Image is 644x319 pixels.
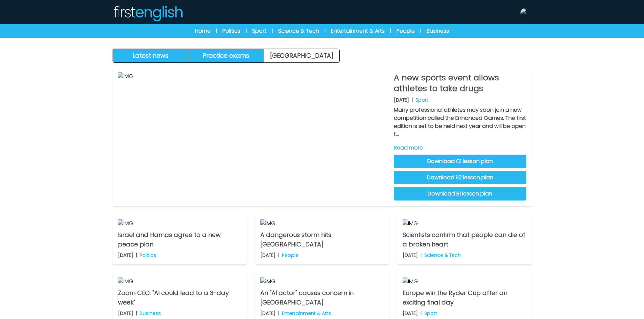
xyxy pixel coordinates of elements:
[113,5,183,22] img: Logo
[260,288,384,307] p: An "AI actor" causes concern in [GEOGRAPHIC_DATA]
[260,252,276,259] p: [DATE]
[216,28,217,34] span: |
[278,310,279,317] b: |
[403,219,526,228] img: IMG
[255,214,389,264] a: IMG A dangerous storm hits [GEOGRAPHIC_DATA] [DATE] | People
[394,72,526,94] p: A new sports event allows athletes to take drugs
[140,252,156,259] p: Politics
[421,252,422,259] b: |
[403,277,526,286] img: IMG
[394,144,526,152] a: Read more
[394,171,526,184] a: Download B2 lesson plan
[397,27,415,35] a: People
[222,27,240,35] a: Politics
[424,310,437,317] p: Sport
[140,310,161,317] p: Business
[136,252,137,259] b: |
[394,97,409,103] p: [DATE]
[415,97,428,103] p: Sport
[118,219,241,228] img: IMG
[113,49,189,62] button: Latest news
[118,230,241,249] p: Israel and Hamas agree to a new peace plan
[118,277,241,286] img: IMG
[136,310,137,317] b: |
[260,310,276,317] p: [DATE]
[412,97,413,103] b: |
[520,8,531,19] img: Neil Storey
[403,230,526,249] p: Scientists confirm that people can die of a broken heart
[282,310,331,317] p: Entertainment & Arts
[260,230,384,249] p: A dangerous storm hits [GEOGRAPHIC_DATA]
[403,252,418,259] p: [DATE]
[424,252,461,259] p: Science & Tech
[427,27,449,35] a: Business
[325,28,326,34] span: |
[390,28,391,34] span: |
[195,27,211,35] a: Home
[260,277,384,286] img: IMG
[421,310,422,317] b: |
[403,288,526,307] p: Europe win the Ryder Cup after an exciting final day
[394,106,526,138] p: Many professional athletes may soon join a new competition called the Enhanced Games. The first e...
[246,28,247,34] span: |
[331,27,385,35] a: Entertainment & Arts
[118,252,133,259] p: [DATE]
[188,49,264,62] button: Practice exams
[272,28,273,34] span: |
[394,187,526,201] a: Download B1 lesson plan
[278,27,319,35] a: Science & Tech
[264,49,339,62] a: [GEOGRAPHIC_DATA]
[282,252,299,259] p: People
[118,310,133,317] p: [DATE]
[394,155,526,168] a: Download C1 lesson plan
[278,252,279,259] b: |
[113,214,247,264] a: IMG Israel and Hamas agree to a new peace plan [DATE] | Politics
[403,310,418,317] p: [DATE]
[252,27,266,35] a: Sport
[118,288,241,307] p: Zoom CEO: "AI could lead to a 3-day week"
[118,72,388,201] img: IMG
[397,214,531,264] a: IMG Scientists confirm that people can die of a broken heart [DATE] | Science & Tech
[260,219,384,228] img: IMG
[420,28,421,34] span: |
